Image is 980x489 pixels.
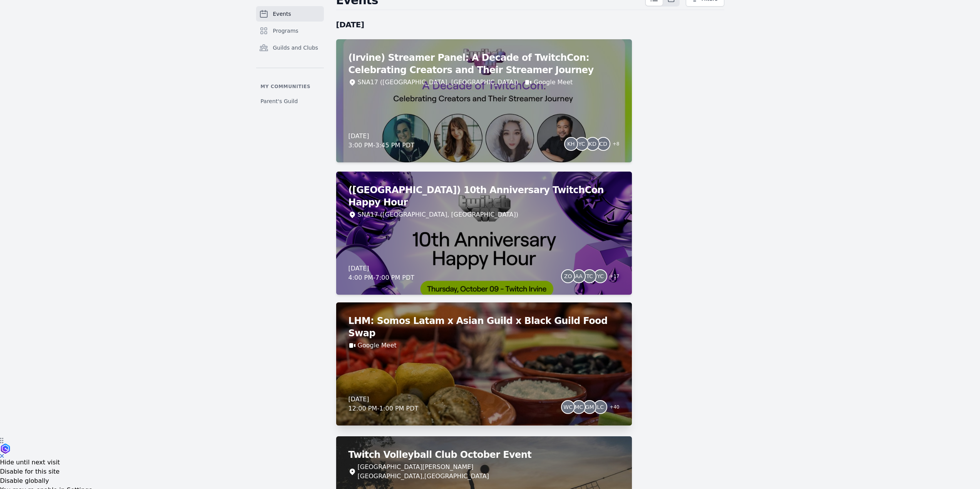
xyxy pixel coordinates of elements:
span: LC [597,404,604,410]
h2: ([GEOGRAPHIC_DATA]) 10th Anniversary TwitchCon Happy Hour [348,184,620,209]
a: (Irvine) Streamer Panel: A Decade of TwitchCon: Celebrating Creators and Their Streamer JourneySN... [336,39,632,162]
div: [DATE] 4:00 PM - 7:00 PM PDT [348,264,415,282]
span: Parent's Guild [261,97,298,105]
a: Google Meet [358,341,397,350]
a: Google Meet [534,78,573,87]
span: Guilds and Clubs [273,44,318,52]
a: Guilds and Clubs [256,40,324,55]
span: ZO [564,274,572,279]
span: GM [585,404,594,410]
div: [DATE] 12:00 PM - 1:00 PM PDT [348,395,419,413]
span: [GEOGRAPHIC_DATA][PERSON_NAME] [GEOGRAPHIC_DATA] , [GEOGRAPHIC_DATA] [358,462,489,481]
h2: Twitch Volleyball Club October Event [348,449,620,461]
span: YC [597,274,604,279]
div: SNA17 ([GEOGRAPHIC_DATA], [GEOGRAPHIC_DATA]) [358,210,519,219]
span: KD [589,141,596,147]
span: Events [273,10,291,18]
span: + 40 [605,402,619,413]
span: + 8 [608,139,620,150]
span: MC [575,404,583,410]
span: WC [563,404,573,410]
span: + 17 [605,272,619,282]
span: KH [567,141,575,147]
h2: [DATE] [336,19,632,30]
p: My communities [256,83,324,90]
div: SNA17 ([GEOGRAPHIC_DATA], [GEOGRAPHIC_DATA]) [358,78,519,87]
span: YC [578,141,585,147]
span: TC [586,274,593,279]
a: ([GEOGRAPHIC_DATA]) 10th Anniversary TwitchCon Happy HourSNA17 ([GEOGRAPHIC_DATA], [GEOGRAPHIC_DA... [336,172,632,295]
nav: Sidebar [256,6,324,108]
span: AA [575,274,583,279]
a: Programs [256,23,324,38]
div: [DATE] 3:00 PM - 3:45 PM PDT [348,132,415,150]
a: Events [256,6,324,22]
span: CD [600,141,608,147]
span: Programs [273,27,298,35]
a: Parent's Guild [256,94,324,108]
a: LHM: Somos Latam x Asian Guild x Black Guild Food SwapGoogle Meet[DATE]12:00 PM-1:00 PM PDTWCMCGM... [336,302,632,426]
h2: LHM: Somos Latam x Asian Guild x Black Guild Food Swap [348,315,620,339]
h2: (Irvine) Streamer Panel: A Decade of TwitchCon: Celebrating Creators and Their Streamer Journey [348,52,620,76]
